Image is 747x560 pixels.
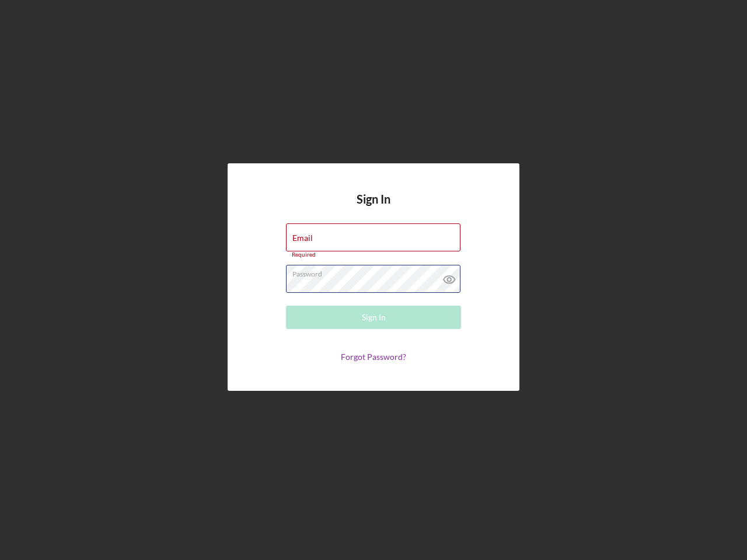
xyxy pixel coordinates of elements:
label: Password [292,265,460,278]
div: Sign In [362,306,386,329]
h4: Sign In [357,192,390,223]
button: Sign In [286,306,461,329]
a: Forgot Password? [341,352,406,362]
div: Required [286,251,461,258]
label: Email [292,233,313,243]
